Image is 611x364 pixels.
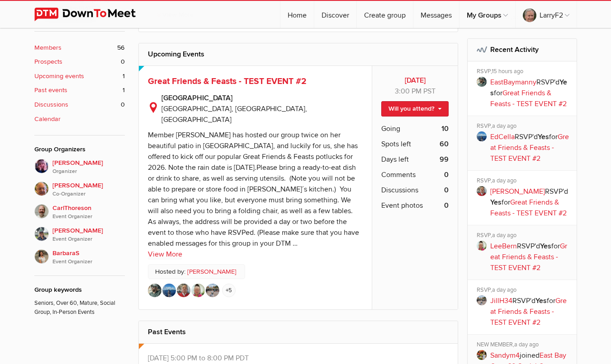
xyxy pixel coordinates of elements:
span: a day ago [492,122,516,130]
img: EastBaymanny [148,284,161,297]
a: LarryF2 [516,1,577,28]
div: Member [PERSON_NAME] has hosted our group twice on her beautiful patio in [GEOGRAPHIC_DATA], and ... [148,131,359,248]
a: [PERSON_NAME]Organizer [34,159,125,176]
span: a day ago [492,232,516,239]
i: Co-Organizer [52,190,125,198]
b: 10 [441,123,449,134]
a: My Groups [459,1,515,28]
a: Great Friends & Feasts - TEST EVENT #2 [490,132,569,163]
div: RSVP, [477,68,570,77]
p: [DATE] 5:00 PM to 8:00 PM PDT [148,353,449,364]
img: LeeBern [191,284,205,297]
span: 1 [123,85,125,95]
a: Home [280,1,314,28]
img: Terry H [34,182,49,196]
a: View More [148,249,182,260]
span: 15 hours ago [492,68,523,75]
span: 0 [121,100,125,110]
a: [PERSON_NAME]Co-Organizer [34,176,125,199]
a: Great Friends & Feasts - TEST EVENT #2 [148,76,307,87]
span: America/Los_Angeles [423,87,436,96]
a: Create group [357,1,413,28]
div: Group keywords [34,285,125,295]
div: RSVP, [477,286,570,295]
a: Discover [314,1,356,28]
span: [PERSON_NAME] [52,226,125,244]
span: Spots left [381,139,411,149]
i: Event Organizer [52,213,125,221]
a: [PERSON_NAME] [187,267,237,277]
p: RSVP'd for [490,295,570,328]
a: CarlThoresonEvent Organizer [34,199,125,221]
a: Sandym4 [490,351,520,360]
a: JillH34 [490,296,512,305]
div: NEW MEMBER, [477,341,570,350]
h2: Upcoming Events [148,43,449,65]
b: Discussions [34,100,68,110]
span: 1 [123,71,125,81]
b: Yes [490,198,502,207]
b: Yes [535,296,547,305]
b: Members [34,43,62,53]
b: Past events [34,85,67,95]
span: Event photos [381,200,423,211]
a: Great Friends & Feasts - TEST EVENT #2 [490,198,567,218]
span: [PERSON_NAME] [52,158,125,176]
p: RSVP'd for [490,186,570,219]
p: RSVP'd for [490,131,570,164]
b: 0 [444,169,449,180]
i: Event Organizer [52,258,125,266]
b: Upcoming events [34,71,84,81]
span: Going [381,123,400,134]
a: Great Friends & Feasts - TEST EVENT #2 [490,296,567,327]
a: LeeBern [490,242,517,251]
a: Upcoming events 1 [34,71,125,81]
span: 0 [121,57,125,67]
b: Calendar [34,114,61,124]
span: Discussions [381,185,418,196]
span: BarbaraS [52,248,125,266]
div: RSVP, [477,122,570,131]
span: CarlThoreson [52,203,125,221]
i: Organizer [52,168,125,176]
img: CarlThoreson [34,204,49,219]
a: +5 [222,284,236,297]
div: RSVP, [477,177,570,186]
span: a day ago [514,341,539,348]
span: a day ago [492,286,516,294]
h2: Past Events [148,321,449,343]
span: 56 [117,43,125,53]
img: Vicki [34,159,49,173]
span: [GEOGRAPHIC_DATA], [GEOGRAPHIC_DATA], [GEOGRAPHIC_DATA] [161,104,307,124]
img: KathleenDonovan [34,227,49,241]
a: Messages [413,1,459,28]
a: Calendar [34,114,125,124]
a: Great Friends & Feasts - TEST EVENT #2 [490,242,567,272]
img: EdCella [162,284,176,297]
a: Prospects 0 [34,57,125,67]
b: 60 [440,139,449,149]
b: Prospects [34,57,62,67]
img: JillH34 [206,284,219,297]
a: [PERSON_NAME] [490,187,545,196]
a: EastBaymanny [490,78,536,87]
b: Yes [540,242,551,251]
span: Comments [381,169,416,180]
a: BarbaraSEvent Organizer [34,244,125,266]
a: Great Friends & Feasts - TEST EVENT #2 [490,89,567,108]
b: [DATE] [381,75,449,86]
p: RSVP'd for [490,241,570,273]
span: Days left [381,154,409,165]
a: Members 56 [34,43,125,53]
span: 3:00 PM [395,87,422,96]
b: [GEOGRAPHIC_DATA] [161,93,363,103]
div: Group Organizers [34,145,125,154]
a: Discussions 0 [34,100,125,110]
a: [PERSON_NAME]Event Organizer [34,221,125,244]
i: Event Organizer [52,235,125,243]
p: Hosted by: [148,264,245,280]
span: [PERSON_NAME] [52,181,125,199]
img: DownToMeet [34,8,150,21]
h2: Recent Activity [477,39,568,61]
